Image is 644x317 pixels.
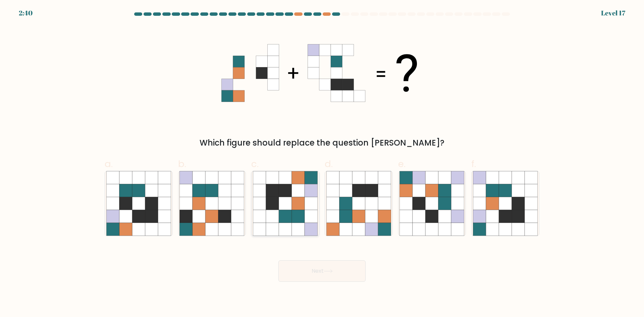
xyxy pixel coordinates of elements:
span: e. [398,157,406,170]
div: 2:40 [19,8,33,18]
div: Level 17 [601,8,625,18]
span: d. [325,157,333,170]
span: a. [105,157,113,170]
span: f. [471,157,476,170]
span: b. [178,157,186,170]
span: c. [251,157,259,170]
button: Next [278,260,366,282]
div: Which figure should replace the question [PERSON_NAME]? [109,137,535,149]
